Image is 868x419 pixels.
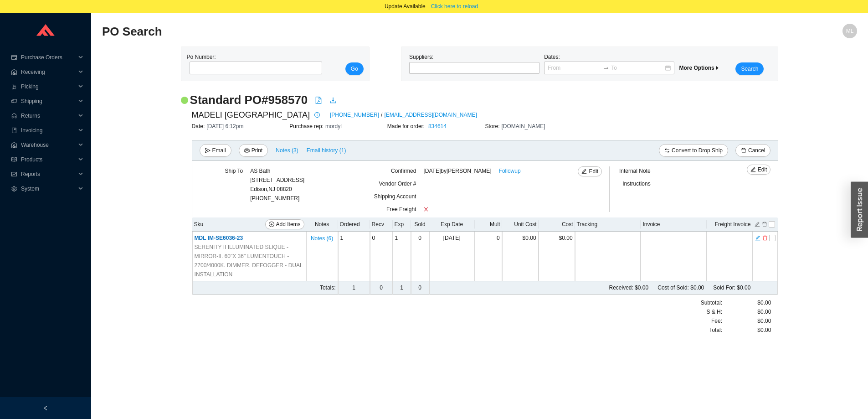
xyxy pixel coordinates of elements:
span: Edit [589,167,598,176]
span: read [11,157,17,162]
th: Freight Invoice [707,217,752,232]
button: delete [761,220,768,227]
a: file-pdf [315,97,322,106]
button: Go [345,62,364,75]
button: delete [762,234,768,240]
span: Totals: [320,285,336,291]
button: swapConvert to Drop Ship [659,144,728,157]
span: Purchase rep: [289,123,325,129]
div: $0.00 [722,307,771,316]
div: $0.00 [722,326,771,335]
button: edit [755,234,761,240]
span: [DATE] 6:12pm [206,123,243,129]
span: S & H: [706,307,722,316]
span: Click here to reload [431,2,478,11]
td: 0 [370,281,393,295]
span: Picking [21,79,76,94]
span: Fee : [711,316,722,326]
span: edit [581,169,587,175]
span: Received: [609,285,633,291]
span: printer [244,148,250,154]
span: Subtotal: [701,298,722,307]
span: Sold For: [713,285,735,291]
button: Search [735,62,764,75]
a: [EMAIL_ADDRESS][DOMAIN_NAME] [384,110,477,119]
button: printerPrint [239,144,268,157]
th: Ordered [338,217,370,232]
h2: PO Search [102,24,668,40]
td: 0 [411,281,429,295]
span: Internal Note [619,168,651,174]
span: Edit [758,165,767,174]
span: Receiving [21,65,76,79]
span: Reports [21,167,76,181]
span: [DOMAIN_NAME] [502,123,545,129]
th: Exp [393,217,411,232]
span: send [205,148,211,154]
input: From [548,63,601,72]
td: 0 [411,232,429,281]
th: Unit Cost [502,217,539,232]
span: Returns [21,109,76,123]
span: Notes ( 3 ) [276,146,298,155]
span: ML [846,24,854,38]
td: $0.00 [502,232,539,281]
span: left [43,405,48,411]
span: Email history (1) [307,146,346,155]
span: Date: [192,123,207,129]
span: Warehouse [21,138,76,152]
span: Free Freight [386,206,416,212]
button: info-circle [310,109,323,121]
span: Convert to Drop Ship [672,146,723,155]
span: Vendor Order # [379,181,416,187]
span: caret-right [714,65,720,71]
div: Po Number: [187,52,319,75]
span: setting [11,186,17,191]
th: Notes [306,217,338,232]
span: Email [212,146,226,155]
span: Ship To [225,168,243,174]
span: Cost of Sold: [657,285,689,291]
span: plus-circle [269,222,274,228]
button: Notes (3) [275,145,298,152]
span: Products [21,152,76,167]
span: customer-service [11,113,17,119]
td: 1 [338,281,370,295]
span: Store: [485,123,501,129]
span: Shipping Account [374,193,416,200]
th: Mult [475,217,502,232]
span: file-pdf [315,97,322,104]
span: SERENITY II ILLUMINATED SLIQUE - MIRROR-II. 60"X 36" LUMENTOUCH - 2700/4000K. DIMMER. DEFOGGER - ... [195,243,304,279]
div: [PHONE_NUMBER] [250,166,304,203]
span: delete [741,148,746,154]
td: $0.00 $0.00 $0.00 [475,281,753,295]
th: Invoice [641,217,707,232]
a: Followup [499,166,521,176]
span: $0.00 [757,316,771,326]
span: Confirmed [391,168,416,174]
th: Sold [411,217,429,232]
input: To [611,63,664,72]
span: Search [741,64,758,73]
div: Dates: [542,52,677,75]
span: Total: [709,326,722,335]
span: delete [762,235,768,241]
div: AS Bath [STREET_ADDRESS] Edison , NJ 08820 [250,166,304,194]
button: edit [754,220,760,227]
span: info-circle [312,112,322,118]
a: 834614 [428,123,447,129]
div: Suppliers: [407,52,542,75]
th: Recv [370,217,393,232]
button: sendEmail [200,144,231,157]
span: Invoicing [21,123,76,138]
button: Notes (6) [310,233,334,240]
div: Sku [194,219,304,229]
span: download [329,97,337,104]
span: fund [11,171,17,177]
td: $0.00 [539,232,575,281]
span: Shipping [21,94,76,109]
span: Add Items [276,220,301,229]
span: book [11,128,17,133]
td: 1 [393,281,411,295]
span: Purchase Orders [21,50,76,65]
